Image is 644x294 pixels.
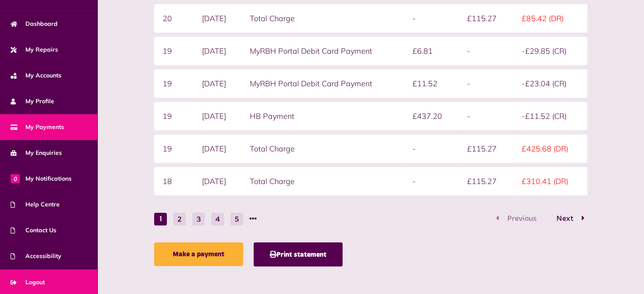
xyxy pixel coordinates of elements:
[459,167,513,195] td: £115.27
[193,69,241,98] td: [DATE]
[192,213,205,225] button: Go to page 3
[11,97,54,106] span: My Profile
[241,135,404,163] td: Total Charge
[11,19,58,28] span: Dashboard
[11,278,45,287] span: Logout
[11,71,61,80] span: My Accounts
[211,213,224,225] button: Go to page 4
[11,252,61,261] span: Accessibility
[193,135,241,163] td: [DATE]
[513,69,587,98] td: -£23.04 (CR)
[241,102,404,130] td: HB Payment
[154,37,193,65] td: 19
[154,69,193,98] td: 19
[11,200,60,209] span: Help Centre
[154,167,193,195] td: 18
[241,37,404,65] td: MyRBH Portal Debit Card Payment
[11,174,72,183] span: My Notifications
[254,242,343,267] button: Print statement
[404,167,459,195] td: -
[11,174,20,183] span: 0
[404,69,459,98] td: £11.52
[513,167,587,195] td: £310.41 (DR)
[11,45,58,54] span: My Repairs
[459,37,513,65] td: -
[459,69,513,98] td: -
[513,37,587,65] td: -£29.85 (CR)
[193,4,241,33] td: [DATE]
[193,37,241,65] td: [DATE]
[513,102,587,130] td: -£11.52 (CR)
[550,215,580,223] span: Next
[193,102,241,130] td: [DATE]
[459,135,513,163] td: £115.27
[230,213,243,225] button: Go to page 5
[547,213,587,225] button: Go to page 2
[11,226,56,235] span: Contact Us
[11,123,64,132] span: My Payments
[173,213,186,225] button: Go to page 2
[241,69,404,98] td: MyRBH Portal Debit Card Payment
[11,148,62,157] span: My Enquiries
[459,4,513,33] td: £115.27
[404,37,459,65] td: £6.81
[513,135,587,163] td: £425.68 (DR)
[513,4,587,33] td: £85.42 (DR)
[154,135,193,163] td: 19
[404,135,459,163] td: -
[154,4,193,33] td: 20
[404,102,459,130] td: £437.20
[193,167,241,195] td: [DATE]
[241,4,404,33] td: Total Charge
[154,102,193,130] td: 19
[154,242,243,266] a: Make a payment
[404,4,459,33] td: -
[459,102,513,130] td: -
[241,167,404,195] td: Total Charge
